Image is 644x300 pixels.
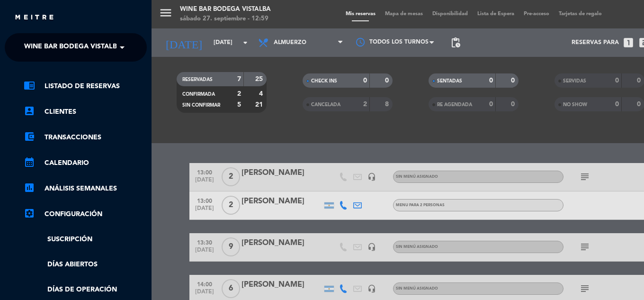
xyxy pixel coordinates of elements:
i: account_box [24,105,35,117]
a: Configuración [24,209,147,220]
i: settings_applications [24,208,35,219]
a: Días de Operación [24,284,147,295]
a: Suscripción [24,234,147,245]
a: Días abiertos [24,259,147,270]
span: Wine Bar Bodega Vistalba [24,37,122,57]
a: account_boxClientes [24,106,147,118]
a: chrome_reader_modeListado de Reservas [24,81,147,92]
a: assessmentANÁLISIS SEMANALES [24,183,147,194]
i: calendar_month [24,156,35,168]
i: account_balance_wallet [24,131,35,142]
a: calendar_monthCalendario [24,157,147,169]
img: MEITRE [14,14,54,21]
a: account_balance_walletTransacciones [24,132,147,143]
i: assessment [24,182,35,193]
i: chrome_reader_mode [24,80,35,91]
